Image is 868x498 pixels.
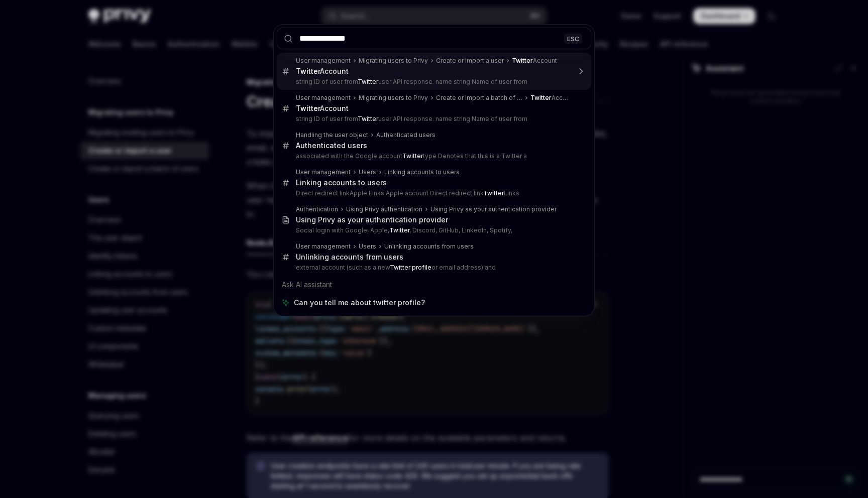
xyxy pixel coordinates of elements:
p: external account (such as a new or email address) and [296,264,570,272]
div: Using Privy as your authentication provider [430,205,557,213]
div: Users [359,242,376,251]
div: Migrating users to Privy [359,57,428,65]
b: Twitter profile [390,264,431,271]
div: User management [296,57,351,65]
div: Account [296,67,349,76]
div: Account [296,104,349,113]
b: Twitter [358,78,378,85]
div: Unlinking accounts from users [384,242,474,251]
p: Direct redirect linkApple Links Apple account Direct redirect link Links [296,189,570,197]
span: Can you tell me about twitter profile? [294,298,425,308]
div: Create or import a batch of users [436,94,522,102]
b: Twitter [358,115,378,122]
p: string ID of user from user API response. name string Name of user from [296,78,570,86]
div: ESC [564,33,582,44]
b: Twitter [530,94,552,101]
div: Create or import a user [436,57,504,65]
p: associated with the Google account type Denotes that this is a Twitter a [296,152,570,160]
div: Handling the user object [296,131,368,139]
div: Using Privy as your authentication provider [296,215,448,224]
div: Ask AI assistant [277,276,591,294]
div: User management [296,242,351,251]
div: Linking accounts to users [296,178,387,187]
div: User management [296,168,351,176]
div: Authentication [296,205,338,213]
div: Linking accounts to users [384,168,460,176]
div: Authenticated users [296,141,367,150]
b: Twitter [296,104,320,112]
p: Social login with Google, Apple, , Discord, GitHub, LinkedIn, Spotify, [296,226,570,234]
b: Twitter [296,67,320,75]
div: Account [530,94,570,102]
div: Using Privy authentication [346,205,422,213]
b: Twitter [402,152,423,160]
div: Authenticated users [376,131,436,139]
p: string ID of user from user API response. name string Name of user from [296,115,570,123]
b: Twitter [389,226,409,234]
div: Unlinking accounts from users [296,253,403,262]
b: Twitter [512,57,533,64]
div: Migrating users to Privy [359,94,428,102]
div: Account [512,57,557,65]
div: User management [296,94,351,102]
b: Twitter [483,189,504,197]
div: Users [359,168,376,176]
